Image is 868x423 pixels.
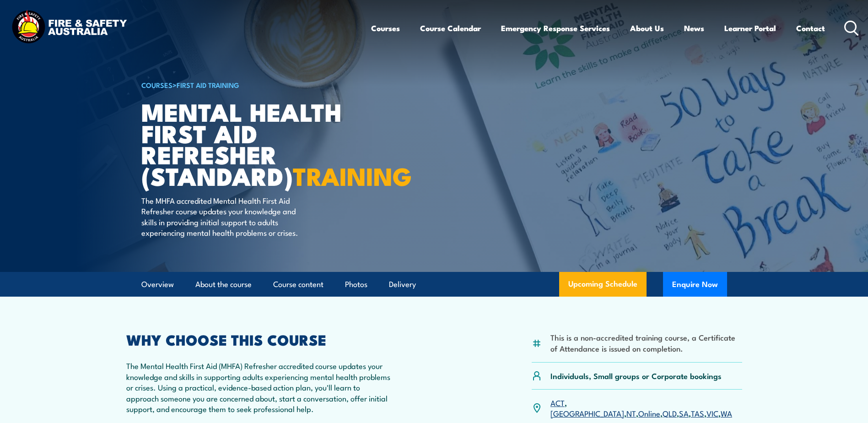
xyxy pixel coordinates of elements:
[501,16,610,40] a: Emergency Response Services
[663,407,677,418] a: QLD
[796,16,825,40] a: Contact
[293,156,412,194] strong: TRAINING
[706,407,718,418] a: VIC
[550,332,742,353] li: This is a non-accredited training course, a Certificate of Attendance is issued on completion.
[126,333,394,346] h2: WHY CHOOSE THIS COURSE
[371,16,400,40] a: Courses
[550,407,624,418] a: [GEOGRAPHIC_DATA]
[663,272,727,297] button: Enquire Now
[420,16,481,40] a: Course Calendar
[126,360,394,414] p: The Mental Health First Aid (MHFA) Refresher accredited course updates your knowledge and skills ...
[195,272,252,297] a: About the course
[721,407,732,418] a: WA
[630,16,664,40] a: About Us
[550,397,742,419] p: , , , , , , , ,
[691,407,704,418] a: TAS
[626,407,636,418] a: NT
[273,272,323,297] a: Course content
[141,101,367,186] h1: Mental Health First Aid Refresher (Standard)
[724,16,776,40] a: Learner Portal
[177,80,239,90] a: First Aid Training
[550,397,565,408] a: ACT
[389,272,416,297] a: Delivery
[559,272,647,297] a: Upcoming Schedule
[141,272,174,297] a: Overview
[141,195,308,238] p: The MHFA accredited Mental Health First Aid Refresher course updates your knowledge and skills in...
[550,370,722,381] p: Individuals, Small groups or Corporate bookings
[679,407,689,418] a: SA
[141,79,367,90] h6: >
[638,407,660,418] a: Online
[141,80,173,90] a: COURSES
[684,16,704,40] a: News
[345,272,367,297] a: Photos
